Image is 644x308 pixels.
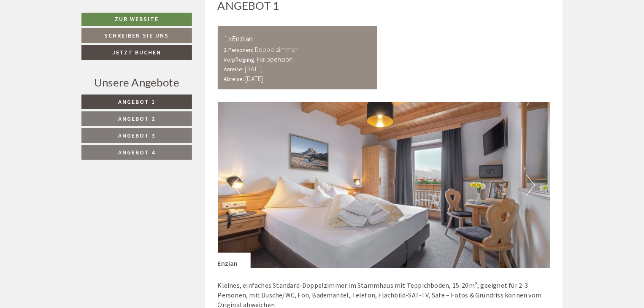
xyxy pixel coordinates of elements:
div: Enzian [224,32,371,45]
span: Angebot 3 [118,132,155,139]
div: Guten Tag, wie können wir Ihnen helfen? [7,23,138,49]
button: Next [526,175,535,196]
div: Montag [148,7,184,21]
b: 1x [224,33,232,43]
b: [DATE] [245,65,262,73]
span: Angebot 2 [118,115,155,122]
small: 12:27 [13,41,134,47]
a: Schreiben Sie uns [81,28,192,43]
span: Angebot 4 [118,149,155,156]
small: Verpflegung: [224,56,256,63]
div: Unsere Angebote [81,75,192,90]
small: 2 Personen: [224,46,254,54]
img: image [218,102,550,268]
a: Jetzt buchen [81,45,192,60]
small: Abreise: [224,76,244,83]
button: Previous [233,175,241,196]
div: [GEOGRAPHIC_DATA] [13,25,134,32]
b: [DATE] [245,74,263,83]
div: Enzian [218,253,251,269]
b: Halbpension [257,55,292,63]
b: Doppelzimmer [255,45,298,54]
span: Angebot 1 [118,98,155,105]
small: Anreise: [224,66,244,73]
button: Senden [282,222,333,237]
a: Zur Website [81,13,192,26]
